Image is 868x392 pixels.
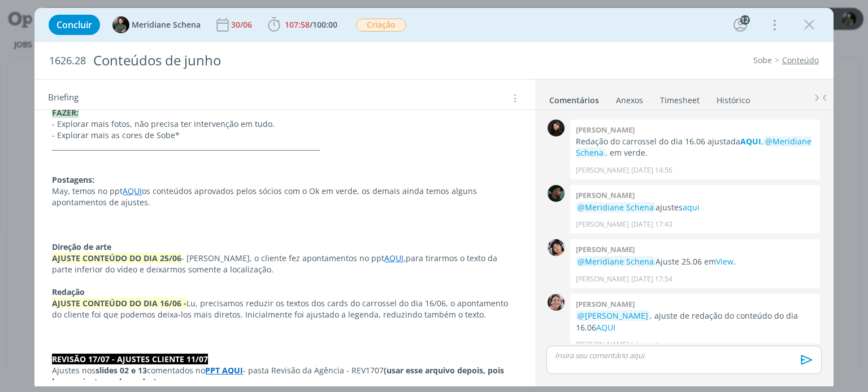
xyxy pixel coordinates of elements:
[52,354,208,364] strong: REVISÃO 17/07 - AJUSTES CLIENTE 11/07
[313,19,337,30] span: 100:00
[112,16,201,33] button: MMeridiane Schena
[52,107,79,118] strong: FAZER:
[631,165,672,175] span: [DATE] 14:56
[52,365,506,387] strong: (usar esse arquivo depois, pois houve ajuste em legendas)
[576,310,814,333] p: , ajuste de redação do conteúdo do dia 16.06
[52,298,517,320] p: Lu, precisamos reduzir os textos dos cards do carrossel do dia 16/06, o apontamento do cliente fo...
[631,274,672,284] span: [DATE] 17:54
[548,294,565,311] img: A
[576,299,635,309] b: [PERSON_NAME]
[576,274,629,284] p: [PERSON_NAME]
[659,90,700,106] a: Timesheet
[740,15,750,25] div: 12
[52,186,517,208] p: May, temos no ppt os conteúdos aprovados pelos sócios com o Ok em verde, os demais ainda temos al...
[578,310,648,321] span: @[PERSON_NAME]
[132,21,201,29] span: Meridiane Schena
[96,365,147,376] strong: slides 02 e 13
[123,186,142,196] a: AQUI
[112,16,129,33] img: M
[548,239,565,256] img: E
[578,256,654,267] span: @Meridiane Schena
[48,91,79,105] span: Briefing
[631,219,672,230] span: [DATE] 17:43
[548,120,565,136] img: L
[355,18,407,32] button: Criação
[716,90,750,106] a: Histórico
[576,202,814,213] p: ajustes
[356,19,406,32] span: Criação
[576,256,814,267] p: Ajuste 25.06 em .
[384,253,406,263] a: AQUI,
[52,253,517,275] p: - [PERSON_NAME], o cliente fez apontamentos no ppt para tirarmos o texto da parte inferior do víd...
[716,256,734,267] a: View
[631,340,671,350] span: há uma hora
[576,340,629,350] p: [PERSON_NAME]
[548,185,565,202] img: K
[576,190,635,200] b: [PERSON_NAME]
[576,165,629,175] p: [PERSON_NAME]
[683,202,700,213] a: aqui
[205,365,243,376] a: PPT AQUI
[52,118,517,130] p: - Explorar mais fotos, não precisa ter intervenção em tudo.
[576,136,814,159] p: Redação do carrossel do dia 16.06 ajustada , , em verde.
[576,244,635,254] b: [PERSON_NAME]
[265,16,340,34] button: 107:58/100:00
[231,21,254,29] div: 30/06
[576,136,811,158] span: @Meridiane Schena
[782,55,819,65] a: Conteúdo
[49,55,86,67] span: 1626.28
[576,125,635,135] b: [PERSON_NAME]
[88,47,493,74] div: Conteúdos de junho
[52,365,517,387] p: Ajustes nos comentados no - pasta Revisão da Agência - REV1707
[52,174,94,185] strong: Postagens:
[34,8,833,386] div: dialog
[310,19,313,30] span: /
[52,298,186,309] strong: AJUSTE CONTEÚDO DO DIA 16/06 -
[596,322,615,333] a: AQUI
[731,16,749,34] button: 12
[52,130,517,141] p: - Explorar mais as cores de Sobe*
[740,136,761,147] a: AQUI
[753,55,772,65] a: Sobe
[285,19,310,30] span: 107:58
[57,20,92,29] span: Concluir
[549,90,600,106] a: Comentários
[616,95,643,106] div: Anexos
[52,253,181,263] strong: AJUSTE CONTEÚDO DO DIA 25/06
[576,219,629,230] p: [PERSON_NAME]
[52,287,85,297] strong: Redação
[52,241,111,252] strong: Direção de arte
[578,202,654,213] span: @Meridiane Schena
[52,141,517,152] p: _______________________________________________________________________________
[49,15,100,35] button: Concluir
